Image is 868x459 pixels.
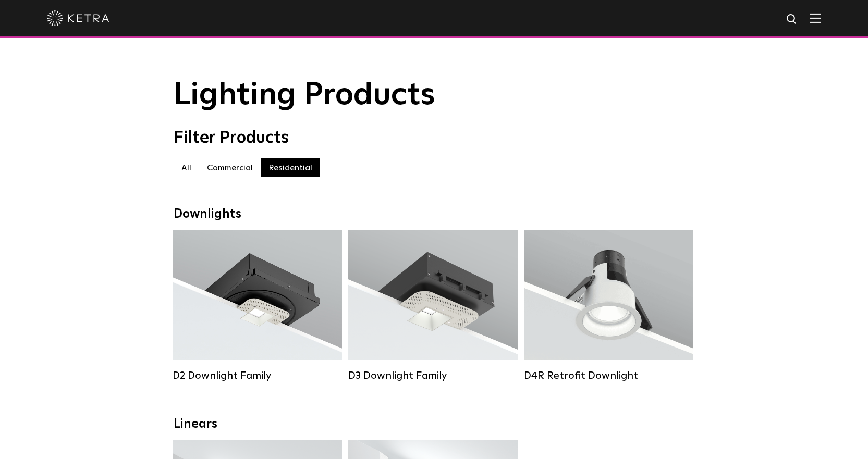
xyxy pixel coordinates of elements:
[174,80,435,111] span: Lighting Products
[524,230,693,382] a: D4R Retrofit Downlight Lumen Output:800Colors:White / BlackBeam Angles:15° / 25° / 40° / 60°Watta...
[173,369,342,382] div: D2 Downlight Family
[261,158,320,177] label: Residential
[524,369,693,382] div: D4R Retrofit Downlight
[174,207,695,222] div: Downlights
[348,230,518,382] a: D3 Downlight Family Lumen Output:700 / 900 / 1100Colors:White / Black / Silver / Bronze / Paintab...
[348,369,518,382] div: D3 Downlight Family
[174,158,199,177] label: All
[810,13,821,23] img: Hamburger%20Nav.svg
[786,13,799,26] img: search icon
[47,10,109,26] img: ketra-logo-2019-white
[173,230,342,382] a: D2 Downlight Family Lumen Output:1200Colors:White / Black / Gloss Black / Silver / Bronze / Silve...
[174,417,695,432] div: Linears
[199,158,261,177] label: Commercial
[174,128,695,148] div: Filter Products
